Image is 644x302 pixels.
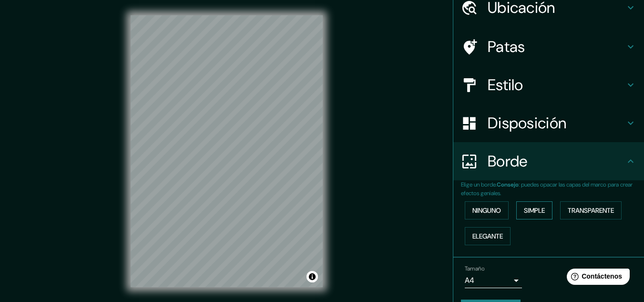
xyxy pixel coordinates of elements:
div: Estilo [453,66,644,104]
font: Consejo [497,181,519,188]
iframe: Lanzador de widgets de ayuda [559,265,634,292]
font: A4 [465,275,474,285]
div: Disposición [453,104,644,142]
font: Elegante [472,232,503,240]
font: Disposición [488,113,566,133]
button: Elegante [465,227,511,245]
button: Simple [516,201,552,219]
button: Transparente [560,201,622,219]
button: Ninguno [465,201,509,219]
div: A4 [465,273,522,288]
canvas: Mapa [131,15,323,287]
button: Activar o desactivar atribución [307,271,318,282]
font: Borde [488,151,528,171]
div: Patas [453,28,644,66]
font: Elige un borde. [461,181,497,188]
font: Tamaño [465,265,484,272]
font: Patas [488,37,525,57]
font: Simple [524,206,545,215]
font: Ninguno [472,206,501,215]
div: Borde [453,142,644,180]
font: Transparente [568,206,614,215]
font: : puedes opacar las capas del marco para crear efectos geniales. [461,181,633,197]
font: Estilo [488,75,523,95]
